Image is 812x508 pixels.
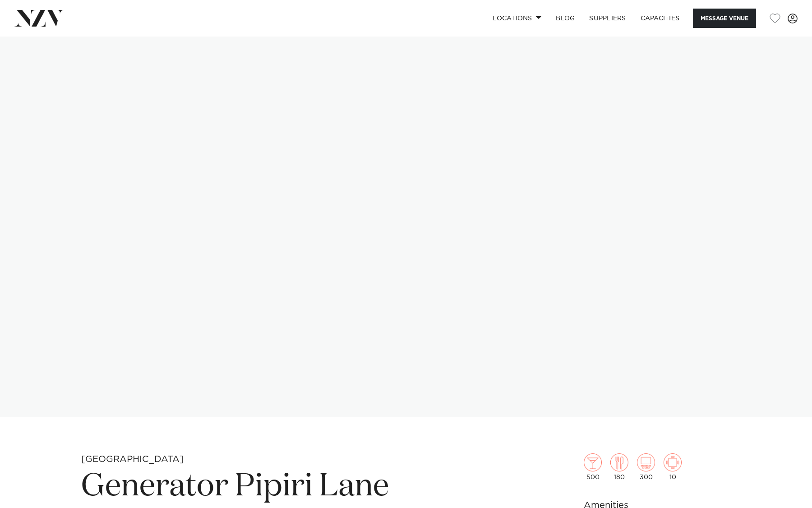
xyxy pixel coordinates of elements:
small: [GEOGRAPHIC_DATA] [81,455,184,464]
img: cocktail.png [584,453,602,471]
div: 180 [610,453,628,480]
img: theatre.png [637,453,655,471]
a: BLOG [549,9,582,28]
div: 300 [637,453,655,480]
a: SUPPLIERS [582,9,633,28]
div: 10 [664,453,682,480]
a: Locations [485,9,549,28]
img: dining.png [610,453,628,471]
button: Message Venue [693,9,756,28]
a: Capacities [633,9,687,28]
div: 500 [584,453,602,480]
img: nzv-logo.png [14,10,64,26]
img: meeting.png [664,453,682,471]
h1: Generator Pipiri Lane [81,466,520,508]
